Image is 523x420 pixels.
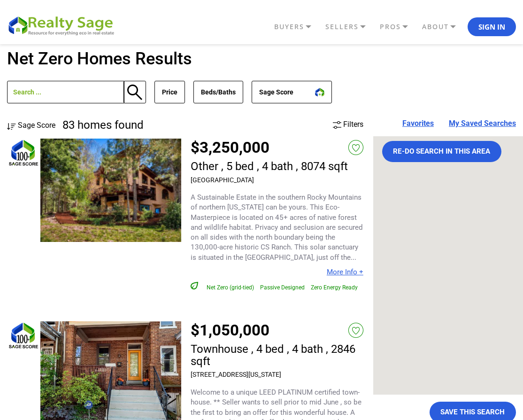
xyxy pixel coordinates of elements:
a: $3,250,000 [191,138,269,156]
a: Favorites [402,120,434,127]
span: Net Zero (grid-tied) [207,284,254,291]
h4: 83 homes found [62,120,144,130]
button: Price [154,81,185,103]
button: Sign In [468,17,516,36]
button: Beds/Baths [193,81,243,103]
input: Search ... [7,81,124,103]
h2: Other , 5 bed , 4 bath , 8074 sqft [191,160,348,172]
button: Re-do search in this area [382,141,502,162]
img: REALTY SAGE [7,14,120,36]
a: ABOUT [420,19,468,35]
h2: Townhouse , 4 bed , 4 bath , 2846 sqft [191,343,363,367]
a: Sage Score [7,121,55,130]
a: Filters [333,120,363,129]
a: My Saved Searches [449,120,516,127]
a: More Info + [327,268,363,276]
span: Zero Energy Ready [311,284,358,291]
a: SELLERS [323,19,377,35]
h2: Net Zero Homes Results [7,49,516,69]
span: Sage Score [18,121,55,130]
span: Filters [343,120,363,129]
button: Sage Score [252,81,332,103]
a: BUYERS [272,19,323,35]
span: Passive Designed [260,284,305,291]
h3: [GEOGRAPHIC_DATA] [191,176,348,184]
a: $1,050,000 [191,321,269,339]
a: PROS [377,19,420,35]
p: A Sustainable Estate in the southern Rocky Mountains of northern [US_STATE] can be yours. This Ec... [191,193,363,263]
h3: [STREET_ADDRESS][US_STATE] [191,371,363,378]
